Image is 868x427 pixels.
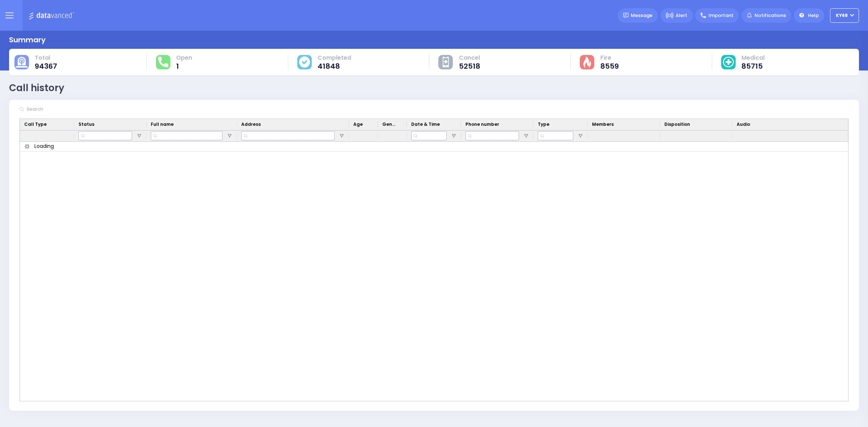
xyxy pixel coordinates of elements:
[78,131,132,140] input: Status Filter Input
[465,121,499,128] span: Phone number
[592,121,614,128] span: Members
[318,63,351,70] span: 41848
[411,121,440,128] span: Date & Time
[35,54,57,61] span: Total
[176,63,192,70] span: 1
[136,133,142,139] button: Open Filter Menu
[24,102,133,116] input: Search
[709,12,733,19] span: Important
[578,133,583,139] button: Open Filter Menu
[78,121,94,128] span: Status
[176,54,192,61] span: Open
[538,121,549,128] span: Type
[737,121,750,128] span: Audio
[623,13,629,18] img: message.svg
[459,54,480,61] span: Cancel
[836,12,848,19] span: ky68
[723,57,734,68] img: medical-cause.svg
[151,131,222,140] input: Full name Filter Input
[241,131,335,140] input: Address Filter Input
[754,12,786,19] span: Notifications
[443,57,449,68] img: other-cause.svg
[151,121,174,128] span: Full name
[24,121,47,128] span: Call Type
[16,57,28,68] img: total-cause.svg
[459,63,480,70] span: 52518
[741,54,765,61] span: Medical
[35,63,57,70] span: 94367
[299,56,310,67] img: cause-cover.svg
[676,12,687,19] span: Alert
[583,56,591,68] img: fire-cause.svg
[808,12,819,19] span: Help
[411,131,447,140] input: Date & Time Filter Input
[741,63,765,70] span: 85715
[382,121,397,128] span: Gender
[664,121,690,128] span: Disposition
[830,8,859,23] button: ky68
[227,133,233,139] button: Open Filter Menu
[465,131,519,140] input: Phone number Filter Input
[9,81,64,95] div: Call history
[318,54,351,61] span: Completed
[9,34,46,45] div: Summary
[538,131,573,140] input: Type Filter Input
[241,121,261,128] span: Address
[339,133,345,139] button: Open Filter Menu
[600,54,619,61] span: Fire
[523,133,529,139] button: Open Filter Menu
[353,121,363,128] span: Age
[600,63,619,70] span: 8559
[34,142,54,150] span: Loading
[29,11,77,20] img: Logo
[451,133,457,139] button: Open Filter Menu
[631,12,652,19] span: Message
[158,57,168,67] img: total-response.svg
